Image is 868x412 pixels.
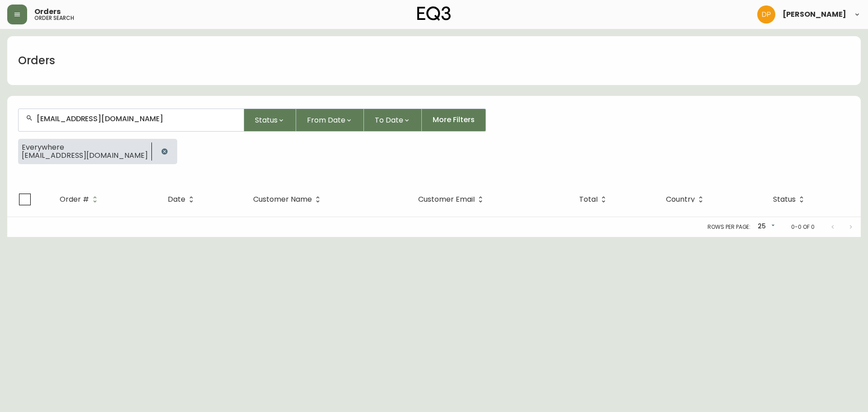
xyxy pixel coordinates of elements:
[253,195,324,204] span: Customer Name
[417,6,451,21] img: logo
[22,143,148,152] span: Everywhere
[754,219,777,234] div: 25
[579,197,598,202] span: Total
[168,197,185,202] span: Date
[773,195,807,204] span: Status
[783,11,846,18] span: [PERSON_NAME]
[60,195,101,204] span: Order #
[244,109,296,132] button: Status
[37,114,236,123] input: Search
[773,197,796,202] span: Status
[22,152,148,160] span: [EMAIL_ADDRESS][DOMAIN_NAME]
[422,109,486,132] button: More Filters
[433,115,475,125] span: More Filters
[307,114,345,126] span: From Date
[579,195,609,204] span: Total
[34,8,61,15] span: Orders
[666,195,707,204] span: Country
[375,114,403,126] span: To Date
[253,197,312,202] span: Customer Name
[666,197,695,202] span: Country
[418,195,486,204] span: Customer Email
[296,109,364,132] button: From Date
[364,109,422,132] button: To Date
[60,197,89,202] span: Order #
[418,197,475,202] span: Customer Email
[255,114,278,126] span: Status
[757,5,775,24] img: b0154ba12ae69382d64d2f3159806b19
[791,223,815,231] p: 0-0 of 0
[168,195,197,204] span: Date
[18,53,55,68] h1: Orders
[34,15,74,21] h5: order search
[708,223,750,231] p: Rows per page:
